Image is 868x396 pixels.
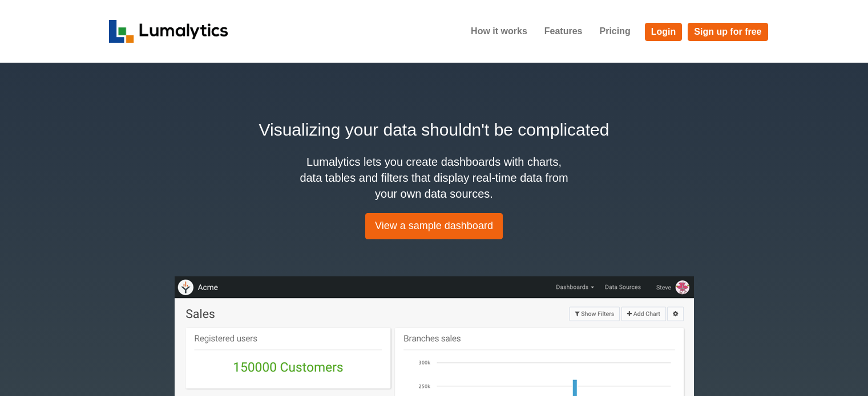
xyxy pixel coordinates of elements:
a: Sign up for free [688,23,768,41]
h2: Visualizing your data shouldn't be complicated [109,117,760,142]
a: How it works [462,17,536,46]
a: Pricing [591,17,639,46]
a: Login [645,23,683,41]
img: logo_v2-f34f87db3d4d9f5311d6c47995059ad6168825a3e1eb260e01c8041e89355404.png [109,20,228,43]
a: Features [536,17,591,46]
h4: Lumalytics lets you create dashboards with charts, data tables and filters that display real-time... [297,154,571,202]
a: View a sample dashboard [365,213,503,239]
